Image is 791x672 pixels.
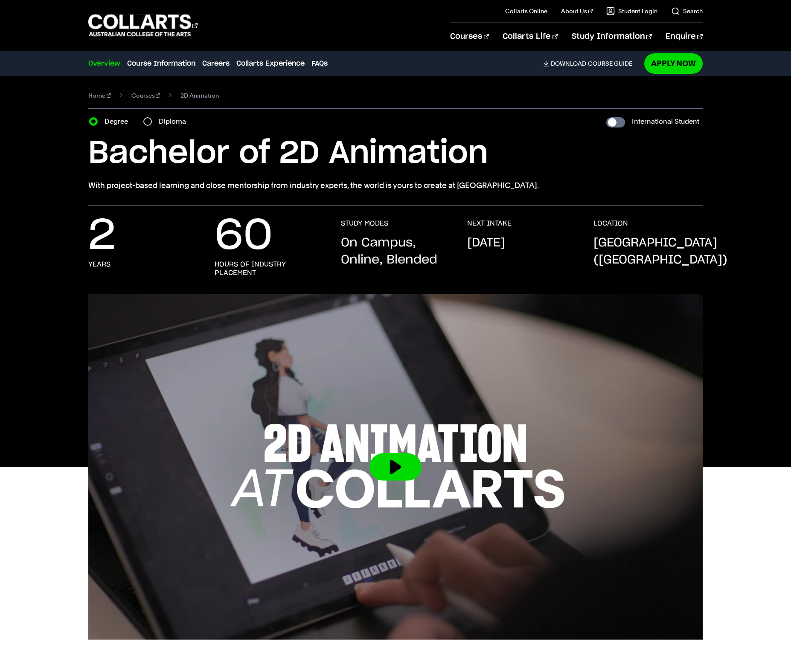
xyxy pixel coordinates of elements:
[88,13,198,38] div: Go to homepage
[311,58,328,69] a: FAQs
[215,219,273,253] p: 60
[606,7,657,15] a: Student Login
[450,23,489,51] a: Courses
[593,235,727,269] p: [GEOGRAPHIC_DATA] ([GEOGRAPHIC_DATA])
[467,235,505,252] p: [DATE]
[632,116,699,127] label: International Student
[551,60,586,67] span: Download
[88,58,120,69] a: Overview
[88,134,703,173] h1: Bachelor of 2D Animation
[503,23,558,51] a: Collarts Life
[543,60,639,67] a: DownloadCourse Guide
[215,260,324,277] h3: Hours of industry placement
[341,235,450,269] p: On Campus, Online, Blended
[505,7,547,15] a: Collarts Online
[180,90,219,101] span: 2D Animation
[105,116,133,127] label: Degree
[341,219,388,228] h3: STUDY MODES
[88,294,703,640] img: Video thumbnail
[88,180,703,191] p: With project-based learning and close mentorship from industry experts, the world is yours to cre...
[671,7,703,15] a: Search
[127,58,195,69] a: Course Information
[88,260,111,269] h3: Years
[572,23,652,51] a: Study Information
[236,58,305,69] a: Collarts Experience
[88,90,111,101] a: Home
[131,90,160,101] a: Courses
[467,219,512,228] h3: NEXT INTAKE
[88,219,116,253] p: 2
[561,7,593,15] a: About Us
[593,219,628,228] h3: LOCATION
[644,53,703,73] a: Apply Now
[666,23,703,51] a: Enquire
[159,116,191,127] label: Diploma
[202,58,230,69] a: Careers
